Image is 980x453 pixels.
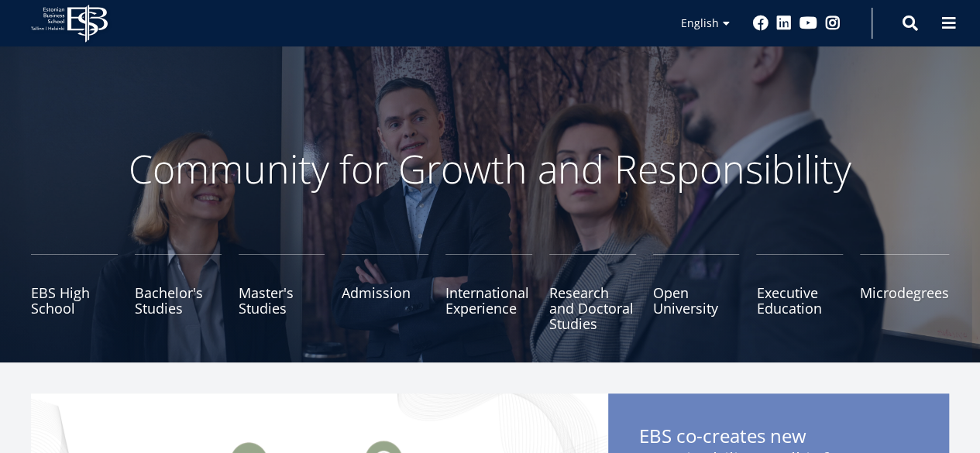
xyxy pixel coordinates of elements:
p: Community for Growth and Responsibility [80,146,901,192]
a: Youtube [799,15,817,31]
a: Bachelor's Studies [135,254,222,331]
a: Open University [653,254,740,331]
a: Linkedin [776,15,792,31]
a: Microdegrees [860,254,949,331]
a: International Experience [445,254,532,331]
a: EBS High School [31,254,118,331]
a: Admission [342,254,428,331]
a: Master's Studies [239,254,325,331]
a: Facebook [753,15,769,31]
a: Instagram [825,15,841,31]
a: Research and Doctoral Studies [549,254,636,331]
a: Executive Education [756,254,843,331]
